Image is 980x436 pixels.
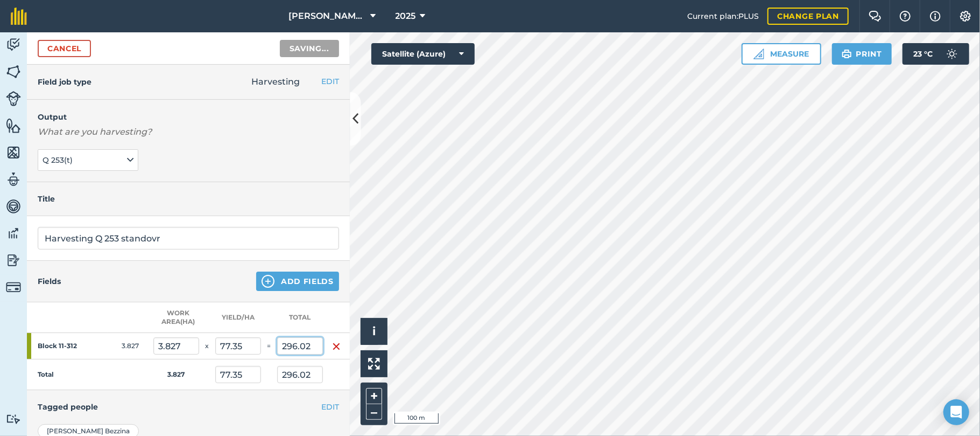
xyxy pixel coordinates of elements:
img: svg+xml;base64,PHN2ZyB4bWxucz0iaHR0cDovL3d3dy53My5vcmcvMjAwMC9zdmciIHdpZHRoPSIxNyIgaGVpZ2h0PSIxNy... [930,10,941,23]
em: What are you harvesting? [38,127,152,137]
img: Two speech bubbles overlapping with the left bubble in the forefront [869,11,882,22]
strong: 3.827 [168,370,185,378]
img: svg+xml;base64,PHN2ZyB4bWxucz0iaHR0cDovL3d3dy53My5vcmcvMjAwMC9zdmciIHdpZHRoPSI1NiIgaGVpZ2h0PSI2MC... [6,117,21,134]
span: i [372,324,376,338]
img: A cog icon [959,11,972,22]
button: Add Fields [256,272,339,291]
img: A question mark icon [899,11,912,22]
img: svg+xml;base64,PHN2ZyB4bWxucz0iaHR0cDovL3d3dy53My5vcmcvMjAwMC9zdmciIHdpZHRoPSI1NiIgaGVpZ2h0PSI2MC... [6,64,21,80]
h4: Title [38,193,339,205]
h4: Fields [38,275,61,287]
button: Print [832,43,892,65]
img: svg+xml;base64,PD94bWwgdmVyc2lvbj0iMS4wIiBlbmNvZGluZz0idXRmLTgiPz4KPCEtLSBHZW5lcmF0b3I6IEFkb2JlIE... [6,37,21,53]
img: Four arrows, one pointing top left, one top right, one bottom right and the last bottom left [368,358,380,370]
button: i [361,318,387,345]
img: svg+xml;base64,PHN2ZyB4bWxucz0iaHR0cDovL3d3dy53My5vcmcvMjAwMC9zdmciIHdpZHRoPSIxNCIgaGVpZ2h0PSIyNC... [262,275,274,288]
span: Q 253 ( t ) [43,154,75,166]
a: Cancel [38,40,91,57]
th: Yield / Ha [215,302,261,333]
img: fieldmargin Logo [11,8,27,25]
img: svg+xml;base64,PD94bWwgdmVyc2lvbj0iMS4wIiBlbmNvZGluZz0idXRmLTgiPz4KPCEtLSBHZW5lcmF0b3I6IEFkb2JlIE... [6,225,21,241]
th: Work area ( Ha ) [153,302,199,333]
img: svg+xml;base64,PD94bWwgdmVyc2lvbj0iMS4wIiBlbmNvZGluZz0idXRmLTgiPz4KPCEtLSBHZW5lcmF0b3I6IEFkb2JlIE... [6,252,21,268]
button: Satellite (Azure) [371,43,475,65]
button: EDIT [321,401,339,413]
button: 23 °C [903,43,969,65]
button: – [366,404,382,420]
img: svg+xml;base64,PD94bWwgdmVyc2lvbj0iMS4wIiBlbmNvZGluZz0idXRmLTgiPz4KPCEtLSBHZW5lcmF0b3I6IEFkb2JlIE... [6,414,21,424]
td: x [199,333,215,359]
img: svg+xml;base64,PD94bWwgdmVyc2lvbj0iMS4wIiBlbmNvZGluZz0idXRmLTgiPz4KPCEtLSBHZW5lcmF0b3I6IEFkb2JlIE... [6,171,21,188]
button: Q 253(t) [38,149,138,171]
h4: Field job type [38,76,91,88]
img: svg+xml;base64,PHN2ZyB4bWxucz0iaHR0cDovL3d3dy53My5vcmcvMjAwMC9zdmciIHdpZHRoPSI1NiIgaGVpZ2h0PSI2MC... [6,144,21,161]
strong: Total [38,370,54,378]
button: Measure [742,43,821,65]
strong: Block 11-312 [38,342,88,350]
img: svg+xml;base64,PHN2ZyB4bWxucz0iaHR0cDovL3d3dy53My5vcmcvMjAwMC9zdmciIHdpZHRoPSIxNiIgaGVpZ2h0PSIyNC... [332,340,341,353]
button: + [366,388,382,404]
input: What needs doing? [38,227,339,250]
span: Harvesting [251,77,300,87]
img: svg+xml;base64,PHN2ZyB4bWxucz0iaHR0cDovL3d3dy53My5vcmcvMjAwMC9zdmciIHdpZHRoPSIxOSIgaGVpZ2h0PSIyNC... [842,47,852,60]
h4: Output [38,110,339,123]
span: [PERSON_NAME] Farming [289,10,366,23]
img: svg+xml;base64,PD94bWwgdmVyc2lvbj0iMS4wIiBlbmNvZGluZz0idXRmLTgiPz4KPCEtLSBHZW5lcmF0b3I6IEFkb2JlIE... [6,198,21,214]
div: Open Intercom Messenger [943,399,969,425]
button: Saving... [280,40,339,57]
span: 23 ° C [913,43,933,65]
a: Change plan [767,8,849,25]
button: EDIT [321,75,339,87]
h4: Tagged people [38,401,339,413]
span: 2025 [396,10,416,23]
td: 3.827 [108,333,153,359]
img: svg+xml;base64,PD94bWwgdmVyc2lvbj0iMS4wIiBlbmNvZGluZz0idXRmLTgiPz4KPCEtLSBHZW5lcmF0b3I6IEFkb2JlIE... [941,43,963,65]
td: = [261,333,277,359]
img: svg+xml;base64,PD94bWwgdmVyc2lvbj0iMS4wIiBlbmNvZGluZz0idXRmLTgiPz4KPCEtLSBHZW5lcmF0b3I6IEFkb2JlIE... [6,91,21,106]
img: svg+xml;base64,PD94bWwgdmVyc2lvbj0iMS4wIiBlbmNvZGluZz0idXRmLTgiPz4KPCEtLSBHZW5lcmF0b3I6IEFkb2JlIE... [6,280,21,295]
img: Ruler icon [753,49,764,59]
span: Current plan : PLUS [687,10,759,22]
th: Total [277,302,323,333]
